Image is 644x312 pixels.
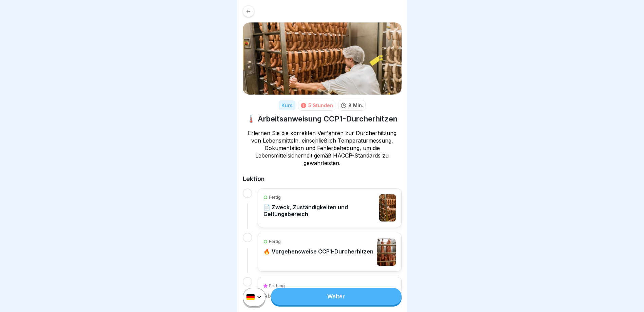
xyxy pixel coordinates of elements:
img: de.svg [246,294,255,300]
img: hvxepc8g01zu3rjqex5ywi6r.png [243,22,402,95]
p: 🔥 Vorgehensweise CCP1-Durcherhitzen [263,248,373,255]
h2: Lektion [243,175,402,183]
h1: 🌡️ Arbeitsanweisung CCP1-Durcherhitzen [246,114,398,124]
div: Kurs [279,100,295,110]
p: Fertig [269,194,281,200]
div: 5 Stunden [308,102,333,109]
p: Erlernen Sie die korrekten Verfahren zur Durcherhitzung von Lebensmitteln, einschließlich Tempera... [243,129,402,167]
a: Fertig🔥 Vorgehensweise CCP1-Durcherhitzen [263,239,396,266]
p: 📄 Zweck, Zuständigkeiten und Geltungsbereich [263,204,376,217]
p: Fertig [269,239,281,245]
img: ihkhqckqnw77fqka80nnpn7g.png [377,239,396,266]
p: 8 Min. [348,102,363,109]
img: h365s4g0l2j3qjua877drst1.png [379,194,395,221]
a: Weiter [271,288,401,305]
a: Fertig📄 Zweck, Zuständigkeiten und Geltungsbereich [263,194,396,221]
